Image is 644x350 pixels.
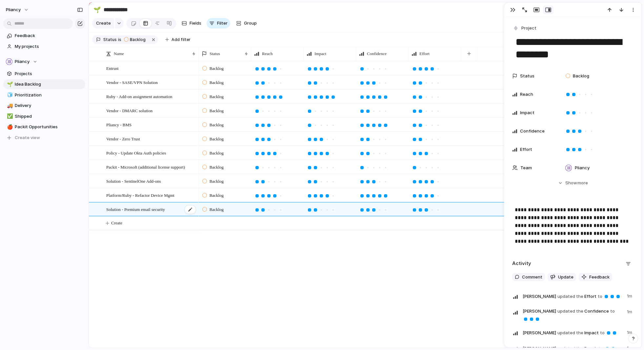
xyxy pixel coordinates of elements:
[171,37,191,43] span: Add filter
[7,81,11,88] div: 🌱
[210,51,220,57] span: Status
[3,101,85,111] a: 🚚Delivery
[575,165,590,171] span: Pliancy
[523,293,556,300] span: [PERSON_NAME]
[589,274,610,280] span: Feedback
[520,146,532,153] span: Effort
[15,43,83,50] span: My projects
[190,20,201,27] span: Fields
[522,274,542,280] span: Comment
[579,273,612,281] button: Feedback
[217,20,228,27] span: Filter
[557,308,583,315] span: updated the
[106,205,165,213] span: Solution - Premium email security
[106,78,158,86] span: Vendor - SASE/VPN Solution
[179,18,204,29] button: Fields
[210,150,224,156] span: Backlog
[103,37,117,43] span: Status
[15,113,83,120] span: Shipped
[15,81,83,88] span: Idea Backlog
[520,128,545,134] span: Confidence
[161,35,194,44] button: Add filter
[130,37,146,43] span: Backlog
[15,71,83,77] span: Projects
[314,51,326,57] span: Impact
[627,292,634,299] span: 1m
[96,20,111,27] span: Create
[3,112,85,121] a: ✅Shipped
[7,123,11,131] div: 🍎
[210,136,224,142] span: Backlog
[512,24,538,33] button: Project
[3,122,85,132] a: 🍎Packit Opportunities
[15,124,83,130] span: Packit Opportunities
[15,58,30,65] span: Pliancy
[512,273,545,281] button: Comment
[106,107,152,114] span: Vendor - DMARC solution
[523,328,623,337] span: Impact
[627,307,634,315] span: 1m
[111,220,122,226] span: Create
[3,42,85,51] a: My projects
[92,18,114,29] button: Create
[233,18,260,29] button: Group
[6,102,12,109] button: 🚚
[3,133,85,143] button: Create view
[3,31,85,41] a: Feedback
[512,260,531,267] h2: Activity
[3,79,85,89] a: 🌱Idea Backlog
[573,73,589,79] span: Backlog
[520,73,534,79] span: Status
[92,5,102,15] button: 🌱
[6,7,21,13] span: Pliancy
[106,191,174,199] span: Platform/Ruby - Refactor Device Mgmt
[210,178,224,185] span: Backlog
[419,51,430,57] span: Effort
[210,206,224,213] span: Backlog
[600,330,605,336] span: to
[210,65,224,72] span: Backlog
[523,307,623,323] span: Confidence
[520,165,532,171] span: Team
[117,36,123,43] button: is
[548,273,576,281] button: Update
[7,91,11,99] div: 🧊
[106,121,131,128] span: Pliancy - BMS
[3,57,85,67] button: Pliancy
[106,135,140,142] span: Vendor - Zero Trust
[627,328,634,336] span: 1m
[367,51,387,57] span: Confidence
[122,36,150,43] button: Backlog
[610,308,615,315] span: to
[15,32,83,39] span: Feedback
[521,25,536,31] span: Project
[118,37,121,43] span: is
[210,122,224,128] span: Backlog
[6,124,12,130] button: 🍎
[3,5,32,15] button: Pliancy
[557,293,583,300] span: updated the
[210,108,224,114] span: Backlog
[244,20,257,27] span: Group
[3,90,85,100] a: 🧊Prioritization
[565,180,577,186] span: Show
[520,91,533,98] span: Reach
[558,274,574,280] span: Update
[7,113,11,120] div: ✅
[15,92,83,98] span: Prioritization
[106,177,161,185] span: Solution - SentinelOne Add-ons
[15,102,83,109] span: Delivery
[523,330,556,336] span: [PERSON_NAME]
[6,92,12,98] button: 🧊
[557,330,583,336] span: updated the
[210,192,224,199] span: Backlog
[106,64,119,72] span: Entrust
[207,18,230,29] button: Filter
[6,81,12,88] button: 🌱
[7,102,11,110] div: 🚚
